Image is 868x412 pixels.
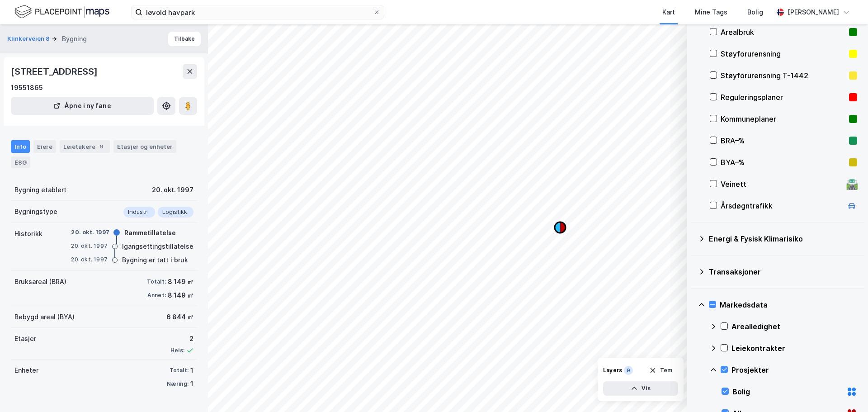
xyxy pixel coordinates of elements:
div: Igangsettingstillatelse [122,241,193,252]
div: Leiekontrakter [731,343,857,354]
div: Markedsdata [720,299,857,310]
div: 19551865 [11,82,43,93]
button: Vis [603,381,678,396]
div: Arealledighet [731,321,857,332]
div: ESG [11,156,30,168]
div: Prosjekter [731,365,857,375]
div: Rammetillatelse [124,227,176,238]
div: Bebygd areal (BYA) [14,312,75,322]
div: Leietakere [60,140,110,153]
div: Historikk [14,228,42,239]
img: logo.f888ab2527a4732fd821a326f86c7f29.svg [14,4,109,20]
div: Etasjer og enheter [117,142,173,151]
div: Annet: [147,292,166,299]
div: Bygningstype [14,206,57,217]
div: Map marker [555,222,566,233]
div: Heis: [170,347,184,354]
div: 1 [190,379,193,389]
div: [STREET_ADDRESS] [11,64,99,79]
div: 8 149 ㎡ [168,276,193,287]
div: 9 [624,366,633,375]
div: 6 844 ㎡ [166,312,193,322]
div: Etasjer [14,333,36,344]
button: Klinkerveien 8 [7,34,52,43]
div: Bygning etablert [14,185,66,195]
div: Arealbruk [721,27,845,38]
div: Bolig [732,386,843,397]
div: Mine Tags [695,7,727,18]
div: Støyforurensning [721,48,845,59]
div: Bruksareal (BRA) [14,276,66,287]
div: 20. okt. 1997 [152,185,193,195]
div: Bygning er tatt i bruk [122,255,188,265]
div: 20. okt. 1997 [71,228,109,237]
div: Bygning [62,33,87,44]
div: Enheter [14,365,38,376]
div: 20. okt. 1997 [71,242,108,250]
button: Åpne i ny fane [11,97,154,115]
div: Layers [603,367,622,374]
div: 2 [170,333,193,344]
iframe: Chat Widget [823,369,868,412]
div: BYA–% [721,157,845,168]
div: Eiere [33,140,56,153]
div: Energi & Fysisk Klimarisiko [709,233,857,244]
div: 20. okt. 1997 [71,256,108,264]
div: 1 [190,365,193,376]
div: 9 [97,142,106,151]
div: BRA–% [721,135,845,146]
div: Info [11,140,30,153]
div: Årsdøgntrafikk [721,200,843,211]
div: 🛣️ [846,178,858,190]
div: Støyforurensning T-1442 [721,70,845,81]
div: Kontrollprogram for chat [823,369,868,412]
div: Totalt: [170,367,189,374]
div: Totalt: [147,278,166,285]
div: Reguleringsplaner [721,92,845,103]
button: Tilbake [168,32,201,46]
div: Kommuneplaner [721,114,845,124]
div: Næring: [167,380,189,388]
div: Kart [662,7,675,18]
div: Veinett [721,179,843,189]
div: Transaksjoner [709,266,857,277]
button: Tøm [643,363,678,378]
input: Søk på adresse, matrikkel, gårdeiere, leietakere eller personer [142,5,373,19]
div: Bolig [747,7,763,18]
div: 8 149 ㎡ [168,290,193,301]
div: [PERSON_NAME] [788,7,839,18]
